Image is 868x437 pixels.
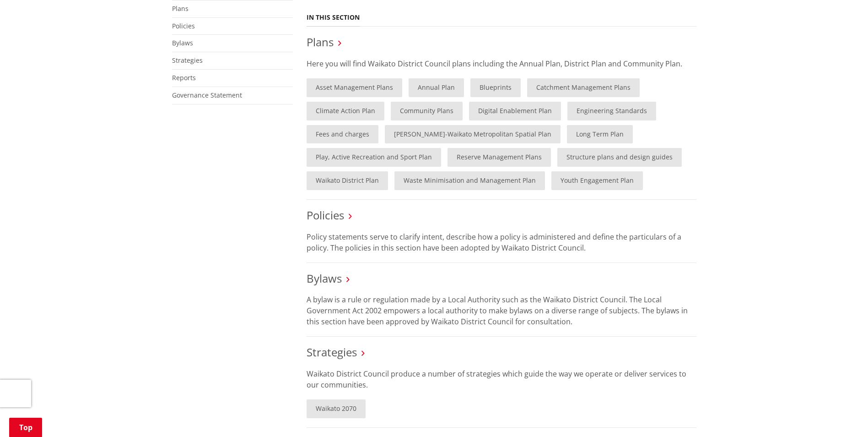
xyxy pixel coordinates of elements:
[307,14,360,22] h5: In this section
[307,368,696,390] p: Waikato District Council produce a number of strategies which guide the way we operate or deliver...
[307,271,342,286] a: Bylaws
[172,38,193,47] a: Bylaws
[385,125,561,144] a: [PERSON_NAME]-Waikato Metropolitan Spatial Plan
[567,102,656,120] a: Engineering Standards
[9,418,42,437] a: Top
[557,148,682,167] a: Structure plans and design guides
[172,22,195,30] a: Policies
[551,171,643,190] a: Youth Engagement Plan
[172,91,242,99] a: Governance Statement
[307,78,402,97] a: Asset Management Plans
[172,56,203,65] a: Strategies
[391,102,463,120] a: Community Plans
[527,78,640,97] a: Catchment Management Plans
[307,148,441,167] a: Play, Active Recreation and Sport Plan
[307,125,378,144] a: Fees and charges
[394,171,545,190] a: Waste Minimisation and Management Plan
[307,34,334,49] a: Plans
[567,125,633,144] a: Long Term Plan
[409,78,464,97] a: Annual Plan
[307,58,696,69] p: Here you will find Waikato District Council plans including the Annual Plan, District Plan and Co...
[307,399,366,418] a: Waikato 2070
[307,171,388,190] a: Waikato District Plan
[469,102,561,120] a: Digital Enablement Plan
[307,231,696,253] p: Policy statements serve to clarify intent, describe how a policy is administered and define the p...
[307,294,696,327] p: A bylaw is a rule or regulation made by a Local Authority such as the Waikato District Council. T...
[826,399,859,432] iframe: Messenger Launcher
[307,208,344,223] a: Policies
[172,73,196,82] a: Reports
[470,78,521,97] a: Blueprints
[307,102,384,120] a: Climate Action Plan
[307,344,357,360] a: Strategies
[447,148,551,167] a: Reserve Management Plans
[172,4,189,13] a: Plans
